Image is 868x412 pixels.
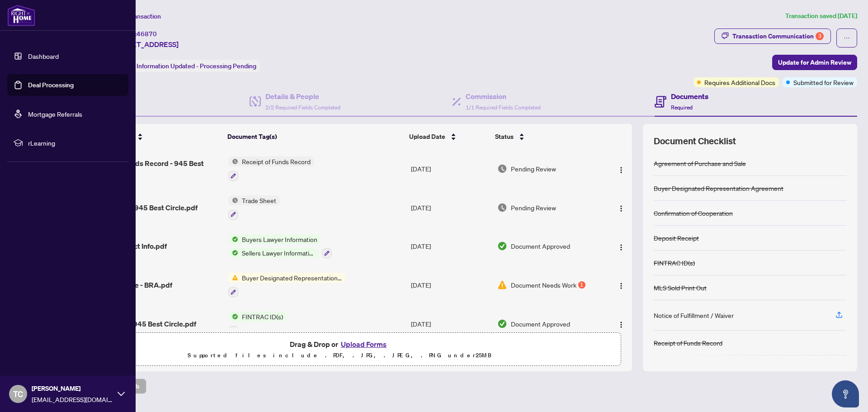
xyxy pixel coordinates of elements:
span: Document Needs Work [511,280,576,290]
span: Buyers Lawyer Information [238,234,321,244]
span: Receipt of Funds Record [238,156,314,166]
td: [DATE] [407,149,494,188]
div: Buyer Designated Representation Agreement [654,183,783,193]
button: Logo [614,278,628,292]
h4: Documents [671,91,708,102]
div: MLS Sold Print Out [654,283,707,293]
img: Status Icon [228,248,238,258]
div: Agreement of Purchase and Sale [654,158,746,168]
button: Logo [614,239,628,253]
button: Logo [614,161,628,176]
span: Required [671,104,693,111]
span: Document Approved [511,319,570,329]
span: FINTRAC ID(s) [238,312,287,322]
span: [PERSON_NAME] [32,384,113,393]
button: Upload Forms [338,338,389,350]
button: Transaction Communication3 [714,28,831,44]
td: [DATE] [407,265,494,304]
span: Document Checklist [654,135,736,147]
span: Update for Admin Review [778,55,851,70]
th: (12) File Name [85,124,224,149]
img: Status Icon [228,273,238,283]
span: Requires Additional Docs [704,77,775,87]
img: Document Status [497,241,507,251]
span: 46870 [137,30,157,38]
button: Update for Admin Review [772,55,857,70]
img: Status Icon [228,312,238,322]
td: [DATE] [407,227,494,266]
p: Supported files include .PDF, .JPG, .JPEG, .PNG under 25 MB [64,350,615,361]
span: [STREET_ADDRESS] [112,39,179,50]
div: Notice of Fulfillment / Waiver [654,310,734,320]
img: logo [7,5,35,26]
th: Upload Date [406,124,491,149]
span: Sellers Lawyer Information [238,248,318,258]
span: Status [495,132,514,142]
span: Receipt of Funds Record - 945 Best Circle.pdf [89,158,221,180]
span: Drag & Drop orUpload FormsSupported files include .PDF, .JPG, .JPEG, .PNG under25MB [58,333,621,366]
img: Logo [618,321,625,328]
div: Status: [112,60,260,72]
img: Document Status [497,280,507,290]
span: Trade Sheet - 945 Best Circle.pdf [89,202,198,213]
h4: Commission [466,91,541,102]
img: Status Icon [228,234,238,244]
td: [DATE] [407,304,494,343]
a: Dashboard [28,52,59,60]
span: [EMAIL_ADDRESS][DOMAIN_NAME] [32,394,113,404]
span: rLearning [28,138,122,148]
h4: Details & People [265,91,340,102]
button: Logo [614,317,628,331]
img: Document Status [497,164,507,174]
img: Logo [618,282,625,289]
img: Logo [618,166,625,174]
button: Status IconBuyers Lawyer InformationStatus IconSellers Lawyer Information [228,234,332,259]
span: TC [13,388,23,400]
div: Transaction Communication [732,29,824,43]
div: 3 [816,32,824,40]
span: Pending Review [511,203,556,213]
img: Status Icon [228,195,238,205]
button: Status IconFINTRAC ID(s) [228,312,287,336]
button: Status IconReceipt of Funds Record [228,156,314,181]
div: Confirmation of Cooperation [654,208,733,218]
span: Document Approved [511,241,570,251]
div: Deposit Receipt [654,233,699,243]
span: 1/1 Required Fields Completed [466,104,541,111]
img: Document Status [497,203,507,213]
span: 2/2 Required Fields Completed [265,104,340,111]
span: ellipsis [844,35,850,41]
a: Mortgage Referrals [28,110,82,118]
img: Document Status [497,319,507,329]
span: Buyer Designated Representation Agreement [238,273,345,283]
td: [DATE] [407,188,494,227]
span: Upload Date [409,132,445,142]
img: Logo [618,244,625,251]
button: Open asap [832,380,859,407]
span: Information Updated - Processing Pending [137,62,256,70]
img: Logo [618,205,625,212]
th: Document Tag(s) [224,124,405,149]
article: Transaction saved [DATE] [785,11,857,21]
span: Pending Review [511,164,556,174]
span: Drag & Drop or [290,338,389,350]
div: Receipt of Funds Record [654,338,722,348]
button: Logo [614,200,628,215]
span: FINTRAC ID - 945 Best Circle.pdf [89,318,196,329]
span: Trade Sheet [238,195,280,205]
span: View Transaction [113,12,161,20]
th: Status [491,124,599,149]
a: Deal Processing [28,81,74,89]
div: FINTRAC ID(s) [654,258,695,268]
button: Status IconBuyer Designated Representation Agreement [228,273,345,297]
button: Status IconTrade Sheet [228,195,280,220]
div: 1 [578,281,585,289]
span: Submitted for Review [793,77,854,87]
img: Status Icon [228,156,238,166]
